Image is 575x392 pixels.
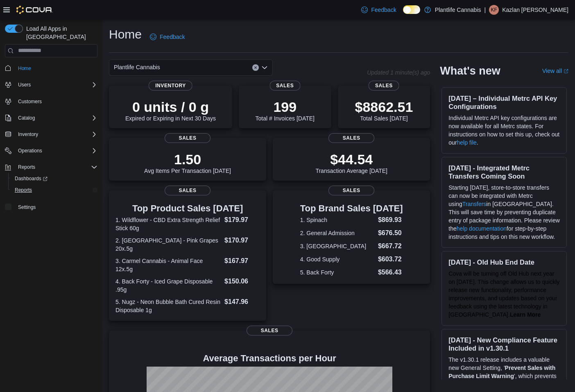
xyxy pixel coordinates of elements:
span: Sales [269,81,300,91]
dt: 4. Back Forty - Iced Grape Disposable .95g [115,277,221,294]
h3: Top Brand Sales [DATE] [300,204,403,213]
span: Sales [165,133,211,143]
a: Reports [11,185,35,195]
p: $8862.51 [355,99,413,115]
button: Reports [15,162,38,172]
span: Load All Apps in [GEOGRAPHIC_DATA] [23,25,97,41]
button: Operations [2,145,101,156]
dd: $167.97 [224,256,260,266]
dt: 3. Carmel Cannabis - Animal Face 12x.5g [115,257,221,273]
div: Total Sales [DATE] [355,99,413,122]
p: 0 units / 0 g [125,99,216,115]
p: | [484,5,486,15]
p: Individual Metrc API key configurations are now available for all Metrc states. For instructions ... [448,114,560,147]
button: Inventory [15,129,41,139]
dt: 3. [GEOGRAPHIC_DATA] [300,242,375,250]
dd: $179.97 [224,215,260,225]
h4: Average Transactions per Hour [115,353,423,363]
button: Users [2,79,101,91]
a: Transfers [462,201,487,207]
dt: 2. General Admission [300,229,375,237]
span: Customers [15,96,97,106]
span: Settings [18,204,36,211]
a: Dashboards [11,174,51,184]
span: Dashboards [11,174,97,184]
a: Settings [15,202,39,212]
button: Settings [2,201,101,213]
dd: $147.96 [224,297,260,307]
a: Feedback [358,2,399,18]
h3: [DATE] - New Compliance Feature Included in v1.30.1 [448,336,560,352]
dt: 5. Nugz - Neon Bubble Bath Cured Resin Disposable 1g [115,298,221,314]
span: Reports [18,164,35,170]
span: Reports [15,162,97,172]
span: Sales [247,326,292,335]
dd: $150.06 [224,276,260,286]
h3: Top Product Sales [DATE] [115,204,260,213]
span: Cova will be turning off Old Hub next year on [DATE]. This change allows us to quickly release ne... [448,270,559,318]
a: Learn More [510,311,541,318]
dd: $667.72 [378,241,403,251]
button: Reports [8,184,101,196]
a: Home [15,63,34,73]
h2: What's new [440,64,500,77]
p: Updated 1 minute(s) ago [367,69,430,76]
p: Kazlan [PERSON_NAME] [502,5,568,15]
input: Dark Mode [403,5,420,14]
dt: 1. Wildflower - CBD Extra Strength Relief Stick 60g [115,216,221,232]
h3: [DATE] - Integrated Metrc Transfers Coming Soon [448,164,560,180]
div: Kazlan Foisy-Lentz [489,5,499,15]
h3: [DATE] – Individual Metrc API Key Configurations [448,94,560,111]
dt: 1. Spinach [300,216,375,224]
div: Expired or Expiring in Next 30 Days [125,99,216,122]
p: $44.54 [315,151,387,168]
button: Home [2,62,101,74]
span: Home [15,63,97,73]
svg: External link [564,69,568,74]
span: Sales [369,81,399,91]
a: Feedback [147,29,188,45]
button: Customers [2,95,101,107]
button: Users [15,80,34,90]
h3: [DATE] - Old Hub End Date [448,258,560,266]
span: Dashboards [15,175,48,182]
nav: Complex example [5,59,97,234]
span: KF [491,5,497,15]
a: help file [457,139,477,146]
span: Reports [11,185,97,195]
dd: $676.50 [378,228,403,238]
span: Home [18,65,31,72]
strong: Prevent Sales with Purchase Limit Warning [448,365,555,379]
div: Transaction Average [DATE] [315,151,387,174]
a: Customers [15,97,45,106]
p: Plantlife Cannabis [435,5,481,15]
span: Sales [328,186,374,195]
span: Operations [18,147,42,154]
button: Open list of options [261,64,268,71]
dd: $170.97 [224,236,260,245]
div: Total # Invoices [DATE] [256,99,315,122]
dt: 2. [GEOGRAPHIC_DATA] - Pink Grapes 20x.5g [115,236,221,253]
span: Customers [18,98,42,105]
button: Catalog [15,113,38,123]
span: Catalog [15,113,97,123]
h1: Home [109,26,142,43]
p: 1.50 [144,151,231,168]
span: Inventory [15,129,97,139]
dd: $566.43 [378,267,403,277]
span: Settings [15,202,97,212]
dt: 5. Back Forty [300,268,375,276]
button: Catalog [2,112,101,124]
dd: $603.72 [378,254,403,264]
span: Inventory [18,131,38,138]
span: Inventory [149,81,192,91]
span: Dark Mode [403,14,403,14]
dd: $869.93 [378,215,403,225]
button: Clear input [252,64,259,71]
img: Cova [16,6,53,14]
button: Inventory [2,129,101,140]
p: Starting [DATE], store-to-store transfers can now be integrated with Metrc using in [GEOGRAPHIC_D... [448,184,560,241]
span: Users [15,80,97,90]
span: Plantlife Cannabis [114,62,160,72]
